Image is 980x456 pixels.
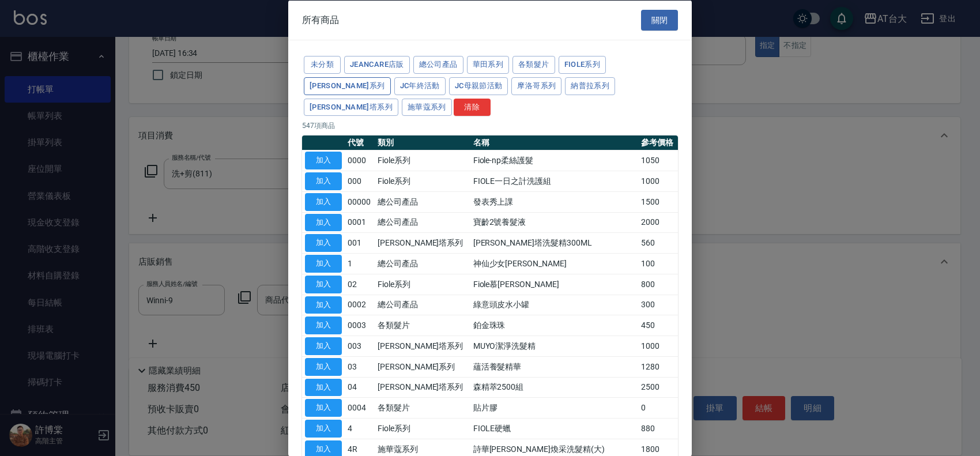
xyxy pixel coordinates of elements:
[638,377,678,398] td: 2500
[641,9,678,31] button: 關閉
[467,56,510,74] button: 華田系列
[344,56,410,74] button: JeanCare店販
[638,150,678,171] td: 1050
[470,418,638,439] td: FIOLE硬蠟
[470,397,638,418] td: 貼片膠
[638,418,678,439] td: 880
[375,171,470,191] td: Fiole系列
[345,171,375,191] td: 000
[638,336,678,356] td: 1000
[375,135,470,150] th: 類別
[638,232,678,253] td: 560
[470,295,638,315] td: 綠意頭皮水小罐
[470,232,638,253] td: [PERSON_NAME]塔洗髮精300ML
[345,191,375,212] td: 00000
[565,77,615,95] button: 納普拉系列
[305,378,342,396] button: 加入
[470,377,638,398] td: 森精萃2500組
[454,98,491,116] button: 清除
[402,98,452,116] button: 施華蔻系列
[375,418,470,439] td: Fiole系列
[304,77,391,95] button: [PERSON_NAME]系列
[345,377,375,398] td: 04
[305,255,342,273] button: 加入
[345,315,375,336] td: 0003
[304,56,341,74] button: 未分類
[375,212,470,233] td: 總公司產品
[375,397,470,418] td: 各類髮片
[638,253,678,274] td: 100
[302,120,678,131] p: 547 項商品
[305,357,342,375] button: 加入
[638,212,678,233] td: 2000
[345,212,375,233] td: 0001
[638,191,678,212] td: 1500
[559,56,606,74] button: Fiole系列
[638,315,678,336] td: 450
[305,152,342,169] button: 加入
[345,336,375,356] td: 003
[375,356,470,377] td: [PERSON_NAME]系列
[345,232,375,253] td: 001
[375,377,470,398] td: [PERSON_NAME]塔系列
[512,56,555,74] button: 各類髮片
[638,356,678,377] td: 1280
[470,253,638,274] td: 神仙少女[PERSON_NAME]
[345,418,375,439] td: 4
[375,295,470,315] td: 總公司產品
[305,275,342,293] button: 加入
[638,135,678,150] th: 參考價格
[470,135,638,150] th: 名稱
[305,399,342,417] button: 加入
[449,77,508,95] button: JC母親節活動
[305,316,342,334] button: 加入
[304,98,398,116] button: [PERSON_NAME]塔系列
[305,296,342,314] button: 加入
[470,274,638,295] td: Fiole慕[PERSON_NAME]
[470,212,638,233] td: 寶齡2號養髮液
[638,295,678,315] td: 300
[470,171,638,191] td: FIOLE一日之計洗護組
[375,274,470,295] td: Fiole系列
[345,356,375,377] td: 03
[638,274,678,295] td: 800
[470,150,638,171] td: Fiole-np柔絲護髮
[345,150,375,171] td: 0000
[305,213,342,231] button: 加入
[305,337,342,355] button: 加入
[375,191,470,212] td: 總公司產品
[375,315,470,336] td: 各類髮片
[345,295,375,315] td: 0002
[345,397,375,418] td: 0004
[470,315,638,336] td: 鉑金珠珠
[345,274,375,295] td: 02
[375,232,470,253] td: [PERSON_NAME]塔系列
[470,191,638,212] td: 發表秀上課
[470,336,638,356] td: MUYO潔淨洗髮精
[511,77,561,95] button: 摩洛哥系列
[470,356,638,377] td: 蘊活養髮精華
[305,193,342,210] button: 加入
[305,420,342,438] button: 加入
[375,253,470,274] td: 總公司產品
[638,171,678,191] td: 1000
[638,397,678,418] td: 0
[302,14,339,25] span: 所有商品
[345,135,375,150] th: 代號
[345,253,375,274] td: 1
[305,172,342,190] button: 加入
[375,150,470,171] td: Fiole系列
[375,336,470,356] td: [PERSON_NAME]塔系列
[305,234,342,252] button: 加入
[413,56,463,74] button: 總公司產品
[394,77,446,95] button: JC年終活動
